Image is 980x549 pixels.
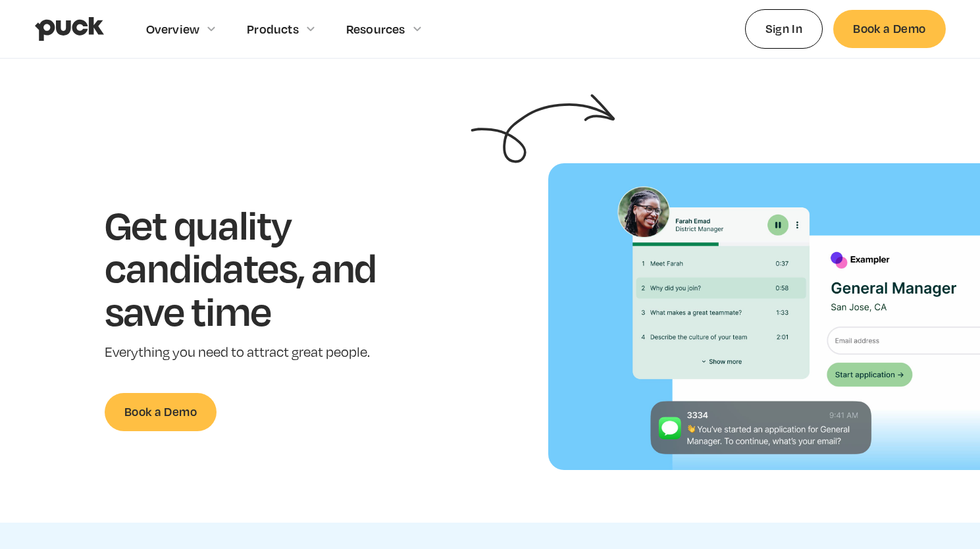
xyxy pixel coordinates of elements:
[146,22,200,36] div: Overview
[346,22,405,36] div: Resources
[105,393,217,431] a: Book a Demo
[833,10,945,47] a: Book a Demo
[247,22,299,36] div: Products
[105,343,417,362] p: Everything you need to attract great people.
[105,203,417,332] h1: Get quality candidates, and save time
[745,9,823,48] a: Sign In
